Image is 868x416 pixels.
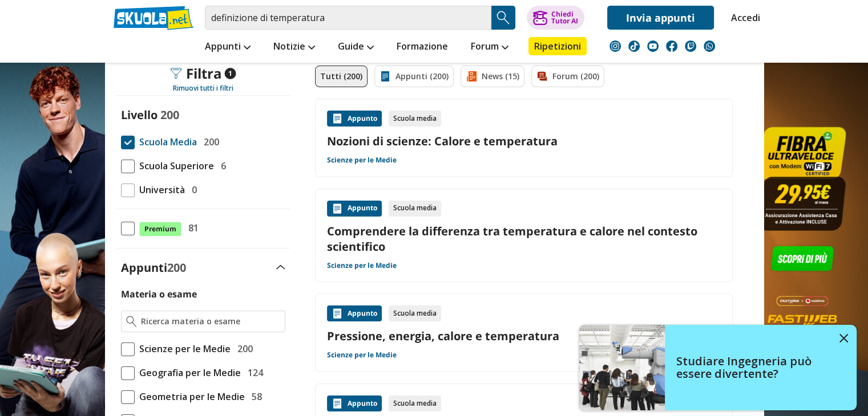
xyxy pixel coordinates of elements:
a: Studiare Ingegneria può essere divertente? [579,325,857,410]
a: Formazione [394,37,451,58]
a: Forum [468,37,511,58]
span: 200 [233,341,253,356]
span: Scienze per le Medie [135,341,231,356]
img: Appunti contenuto [332,203,343,214]
a: Scienze per le Medie [327,156,397,165]
label: Appunti [121,260,186,275]
a: Scienze per le Medie [327,350,397,360]
label: Materia o esame [121,288,197,300]
span: 81 [184,221,199,235]
div: Scuola media [389,305,441,321]
img: Ricerca materia o esame [126,316,137,327]
img: Forum filtro contenuto [536,71,548,82]
img: Appunti contenuto [332,308,343,319]
a: Accedi [731,6,755,30]
a: Appunti (200) [374,66,454,87]
span: Università [135,182,185,197]
a: Nozioni di scienze: Calore e temperatura [327,133,721,149]
a: Guide [335,37,377,58]
h4: Studiare Ingegneria può essere divertente? [676,355,831,380]
span: 200 [199,134,219,149]
button: ChiediTutor AI [527,6,584,30]
div: Appunto [327,111,382,127]
a: Appunti [202,37,253,58]
span: 1 [224,68,236,79]
img: Appunti filtro contenuto [380,71,391,82]
img: twitch [685,40,696,52]
a: Notizie [271,37,318,58]
div: Scuola media [389,395,441,411]
input: Cerca appunti, riassunti o versioni [205,6,491,30]
a: Invia appunti [607,6,714,30]
img: close [839,334,848,342]
span: 200 [160,107,179,123]
a: Comprendere la differenza tra temperatura e calore nel contesto scientifico [327,223,721,254]
div: Appunto [327,201,382,217]
img: Apri e chiudi sezione [276,265,285,270]
div: Filtra [170,66,236,81]
div: Appunto [327,395,382,411]
img: instagram [609,40,621,52]
a: Forum (200) [531,66,604,87]
button: Search Button [491,6,515,30]
label: Livello [121,107,158,123]
img: Cerca appunti, riassunti o versioni [495,9,512,26]
div: Scuola media [389,111,441,127]
span: Scuola Media [135,134,197,149]
div: Scuola media [389,201,441,217]
a: Pressione, energia, calore e temperatura [327,328,721,344]
img: facebook [666,40,677,52]
img: News filtro contenuto [466,71,477,82]
span: Geografia per le Medie [135,365,241,380]
img: youtube [647,40,659,52]
a: Tutti (200) [315,66,368,87]
div: Appunto [327,305,382,321]
span: Geometria per le Medie [135,389,245,404]
img: Appunti contenuto [332,398,343,409]
span: 0 [187,182,197,197]
span: Scuola Superiore [135,158,214,173]
img: Filtra filtri mobile [170,68,181,79]
input: Ricerca materia o esame [141,316,280,327]
span: Premium [139,222,181,236]
div: Chiedi Tutor AI [551,11,578,25]
span: 124 [243,365,263,380]
a: News (15) [461,66,524,87]
img: WhatsApp [704,40,715,52]
a: Ripetizioni [528,37,587,55]
img: tiktok [628,40,640,52]
span: 58 [247,389,262,404]
div: Rimuovi tutti i filtri [116,84,290,93]
a: Scienze per le Medie [327,261,397,270]
img: Appunti contenuto [332,113,343,124]
span: 200 [167,260,186,275]
span: 6 [216,158,226,173]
